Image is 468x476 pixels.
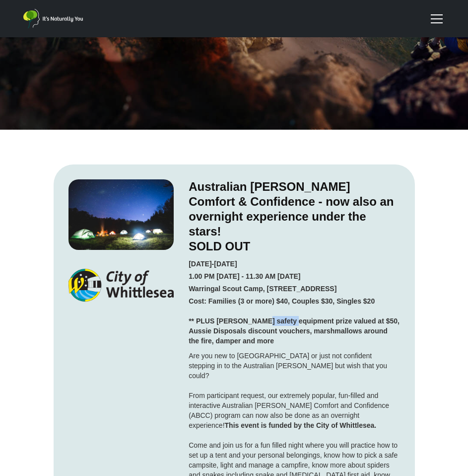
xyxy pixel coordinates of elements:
[189,271,300,281] h5: 1.00 PM [DATE] - 11.30 AM [DATE]
[425,7,445,31] div: menu
[189,285,336,293] strong: Warringal Scout Camp, [STREET_ADDRESS]
[225,421,377,429] strong: This event is funded by the City of Whittlesea.
[189,259,237,269] h5: [DATE]-[DATE]
[189,179,400,254] h3: Australian [PERSON_NAME] Comfort & Confidence - now also an overnight experience under the stars!...
[23,9,83,28] a: home
[189,296,400,346] h5: Cost: Families (3 or more) $40, Couples $30, Singles $20 ‍
[189,317,400,345] strong: ** PLUS [PERSON_NAME] safety equipment prize valued at $50, Aussie Disposals discount vouchers, m...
